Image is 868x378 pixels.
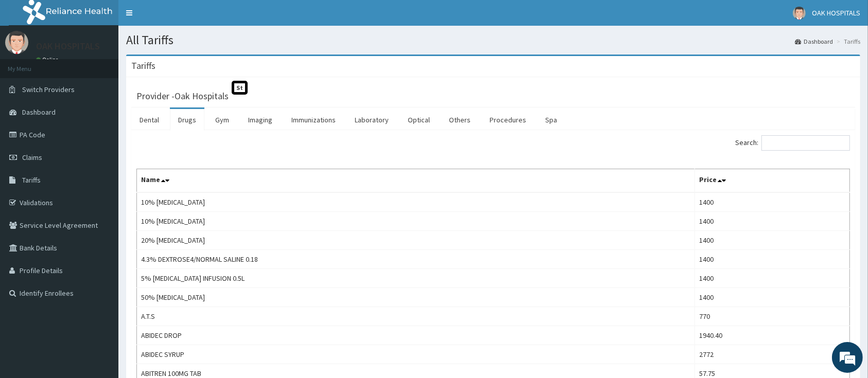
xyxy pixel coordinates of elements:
[137,307,695,326] td: A.T.S
[22,85,75,94] span: Switch Providers
[812,8,860,17] span: OAK HOSPITALS
[695,169,850,193] th: Price
[170,109,204,131] a: Drugs
[240,109,281,131] a: Imaging
[22,107,56,117] span: Dashboard
[346,109,397,131] a: Laboratory
[695,345,850,364] td: 2772
[137,288,695,307] td: 50% [MEDICAL_DATA]
[137,345,695,364] td: ABIDEC SYRUP
[735,135,850,151] label: Search:
[60,120,142,224] span: We're online!
[537,109,565,131] a: Spa
[795,37,833,46] a: Dashboard
[22,175,41,185] span: Tariffs
[761,135,850,151] input: Search:
[131,61,155,70] h3: Tariffs
[695,326,850,345] td: 1940.40
[169,5,194,30] div: Minimize live chat window
[283,109,344,131] a: Immunizations
[5,261,196,297] textarea: Type your message and hit 'Enter'
[695,231,850,250] td: 1400
[137,212,695,231] td: 10% [MEDICAL_DATA]
[22,153,42,162] span: Claims
[137,250,695,269] td: 4.3% DEXTROSE4/NORMAL SALINE 0.18
[126,33,860,47] h1: All Tariffs
[441,109,479,131] a: Others
[695,269,850,288] td: 1400
[695,307,850,326] td: 770
[695,288,850,307] td: 1400
[232,81,248,95] span: St
[19,51,42,77] img: d_794563401_company_1708531726252_794563401
[54,58,173,71] div: Chat with us now
[36,42,100,51] p: OAK HOSPITALS
[695,192,850,212] td: 1400
[695,212,850,231] td: 1400
[136,92,229,101] h3: Provider - Oak Hospitals
[793,7,806,20] img: User Image
[137,269,695,288] td: 5% [MEDICAL_DATA] INFUSION 0.5L
[131,109,167,131] a: Dental
[5,31,28,54] img: User Image
[695,250,850,269] td: 1400
[137,169,695,193] th: Name
[137,231,695,250] td: 20% [MEDICAL_DATA]
[36,56,61,63] a: Online
[834,37,860,46] li: Tariffs
[400,109,438,131] a: Optical
[481,109,534,131] a: Procedures
[137,326,695,345] td: ABIDEC DROP
[137,192,695,212] td: 10% [MEDICAL_DATA]
[207,109,237,131] a: Gym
